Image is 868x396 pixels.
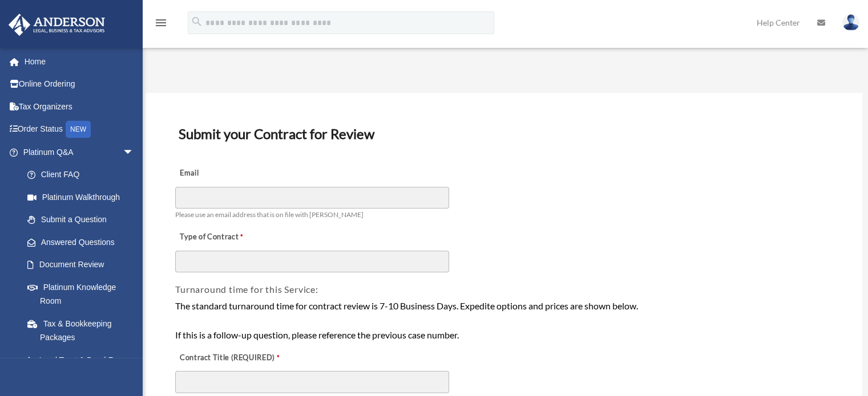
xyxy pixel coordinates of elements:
[175,230,289,246] label: Type of Contract
[5,14,108,36] img: Anderson Advisors Platinum Portal
[66,121,91,138] div: NEW
[123,141,146,164] span: arrow_drop_down
[16,186,151,209] a: Platinum Walkthrough
[16,231,151,254] a: Answered Questions
[191,15,203,28] i: search
[154,16,168,30] i: menu
[16,254,146,276] a: Document Review
[175,350,289,366] label: Contract Title (REQUIRED)
[8,118,151,141] a: Order StatusNEW
[154,20,168,30] a: menu
[175,210,364,219] span: Please use an email address that is on file with [PERSON_NAME]
[16,276,151,312] a: Platinum Knowledge Room
[174,122,834,146] h3: Submit your Contract for Review
[8,95,151,118] a: Tax Organizers
[16,312,151,349] a: Tax & Bookkeeping Packages
[16,164,151,186] a: Client FAQ
[842,14,859,31] img: User Pic
[16,209,151,231] a: Submit a Question
[175,299,833,342] div: The standard turnaround time for contract review is 7-10 Business Days. Expedite options and pric...
[16,349,151,371] a: Land Trust & Deed Forum
[8,50,151,73] a: Home
[175,284,318,295] span: Turnaround time for this Service:
[8,141,151,164] a: Platinum Q&Aarrow_drop_down
[175,166,289,182] label: Email
[8,73,151,96] a: Online Ordering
